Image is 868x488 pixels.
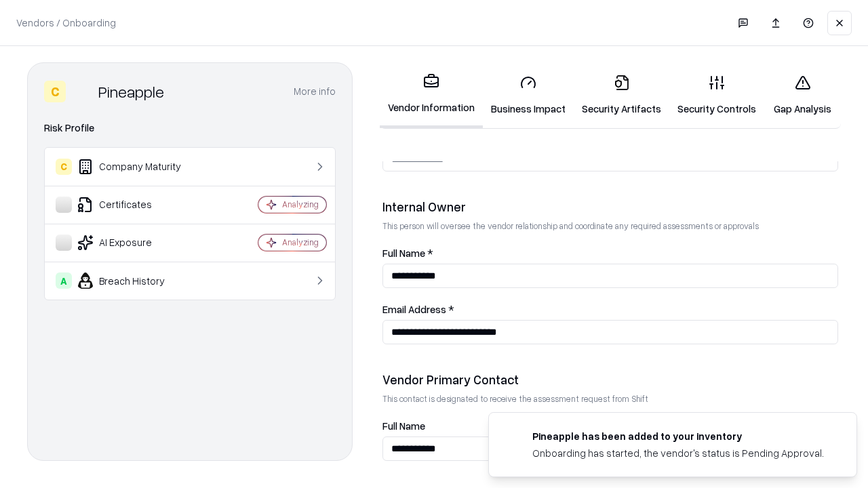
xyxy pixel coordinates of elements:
label: Full Name * [382,248,838,258]
img: pineappleenergy.com [505,429,521,445]
a: Business Impact [483,64,574,127]
p: This person will oversee the vendor relationship and coordinate any required assessments or appro... [382,220,838,232]
div: Company Maturity [56,159,218,175]
div: Risk Profile [44,120,336,136]
a: Security Controls [669,64,764,127]
p: This contact is designated to receive the assessment request from Shift [382,393,838,405]
label: Full Name [382,421,838,431]
div: A [56,272,72,289]
img: Pineapple [71,81,93,102]
div: Analyzing [282,199,319,210]
a: Gap Analysis [764,64,841,127]
button: More info [294,79,336,104]
div: Pineapple [98,81,164,102]
div: Pineapple has been added to your inventory [532,429,824,443]
p: Vendors / Onboarding [16,16,116,30]
div: Vendor Primary Contact [382,371,838,388]
a: Security Artifacts [574,64,669,127]
div: Certificates [56,197,218,213]
div: C [56,159,72,175]
div: Internal Owner [382,199,838,215]
a: Vendor Information [380,62,483,128]
div: AI Exposure [56,235,218,251]
label: Email Address * [382,304,838,314]
div: C [44,81,66,102]
div: Breach History [56,272,218,289]
div: Analyzing [282,237,319,248]
div: Onboarding has started, the vendor's status is Pending Approval. [532,446,824,460]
